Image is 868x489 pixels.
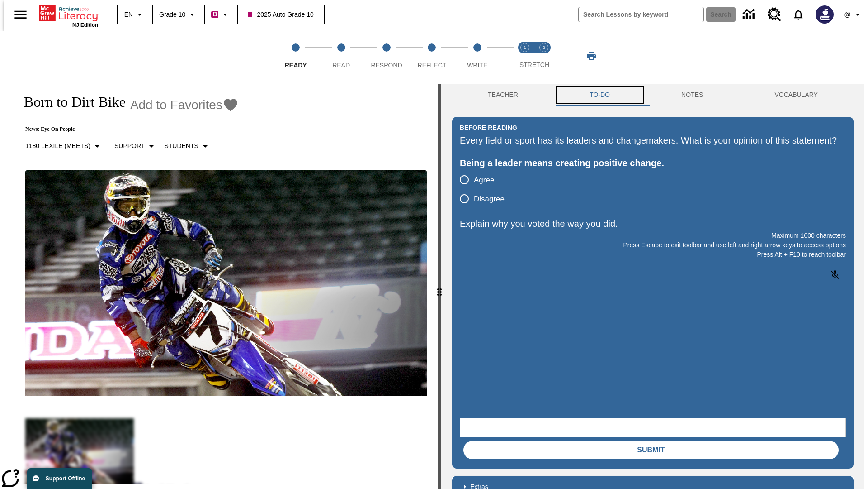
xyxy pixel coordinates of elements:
a: Resource Center, Will open in new tab [762,2,787,27]
button: Select Lexile, 1180 Lexile (Meets) [22,138,106,154]
span: NJ Edition [72,22,98,28]
span: Add to Favorites [130,98,222,112]
h2: Before Reading [460,123,517,133]
p: Support [114,141,145,151]
button: TO-DO [554,84,646,106]
span: EN [124,10,133,19]
button: Language: EN, Select a language [120,6,149,23]
span: Agree [474,174,494,186]
p: Press Escape to exit toolbar and use left and right arrow keys to access options [460,240,846,250]
p: Maximum 1000 characters [460,231,846,240]
button: Teacher [452,84,554,106]
span: Respond [371,62,402,69]
button: Ready step 1 of 5 [269,31,322,81]
div: Press Enter or Spacebar and then press right and left arrow keys to move the slider [438,84,441,489]
div: reading [4,84,438,484]
div: poll [460,170,512,208]
button: Select a new avatar [810,3,839,26]
span: Write [467,62,487,69]
p: Press Alt + F10 to reach toolbar [460,250,846,259]
span: Grade 10 [159,10,185,19]
input: search field [579,7,703,22]
button: VOCABULARY [739,84,854,106]
text: 1 [524,45,526,50]
span: B [212,9,217,20]
button: Submit [463,441,839,459]
div: activity [441,84,864,489]
a: Data Center [737,2,762,27]
div: Instructional Panel Tabs [452,84,854,106]
button: Stretch Respond step 2 of 2 [531,31,557,81]
button: Respond step 3 of 5 [360,31,413,81]
button: NOTES [646,84,739,106]
p: 1180 Lexile (Meets) [25,141,90,151]
button: Write step 5 of 5 [451,31,504,81]
p: Explain why you voted the way you did. [460,216,846,231]
span: 2025 Auto Grade 10 [248,10,313,19]
button: Profile/Settings [839,6,868,23]
span: Reflect [418,62,447,69]
span: @ [844,10,850,19]
button: Grade: Grade 10, Select a grade [156,6,201,23]
button: Read step 2 of 5 [315,31,367,81]
p: News: Eye On People [14,126,239,133]
span: Disagree [474,193,505,205]
button: Click to activate and allow voice recognition [824,264,846,286]
span: Ready [285,62,307,69]
span: STRETCH [519,61,549,68]
button: Print [577,48,606,64]
button: Support Offline [27,468,92,489]
button: Reflect step 4 of 5 [406,31,458,81]
button: Boost Class color is violet red. Change class color [208,6,234,23]
h1: Born to Dirt Bike [14,94,126,110]
span: Support Offline [46,475,85,482]
img: Avatar [816,5,834,24]
p: Students [164,141,198,151]
a: Notifications [787,3,810,26]
button: Add to Favorites - Born to Dirt Bike [130,97,239,113]
button: Select Student [160,138,214,154]
text: 2 [542,45,545,50]
div: Being a leader means creating positive change. [460,156,846,170]
div: Every field or sport has its leaders and changemakers. What is your opinion of this statement? [460,133,846,148]
div: Home [39,3,98,28]
img: Motocross racer James Stewart flies through the air on his dirt bike. [25,170,427,397]
button: Open side menu [7,1,34,28]
body: Explain why you voted the way you did. Maximum 1000 characters Press Alt + F10 to reach toolbar P... [4,7,132,15]
button: Stretch Read step 1 of 2 [512,31,538,81]
button: Scaffolds, Support [111,138,160,154]
span: Read [332,62,350,69]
